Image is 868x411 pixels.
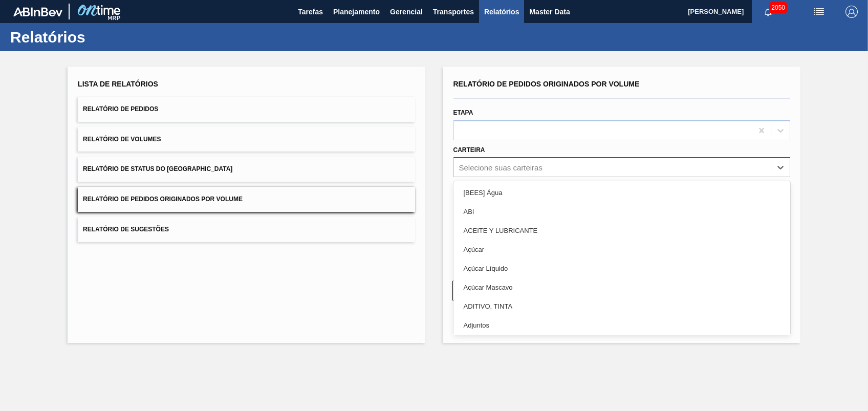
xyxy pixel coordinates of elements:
div: [BEES] Água [453,183,790,202]
div: Selecione suas carteiras [459,163,542,172]
span: Relatório de Volumes [83,136,161,143]
label: Etapa [453,109,473,116]
button: Relatório de Pedidos [78,97,415,122]
button: Relatório de Status do [GEOGRAPHIC_DATA] [78,157,415,182]
button: Relatório de Pedidos Originados por Volume [78,187,415,212]
div: Açúcar Líquido [453,259,790,278]
span: Relatório de Pedidos Originados por Volume [83,196,243,203]
span: Transportes [433,6,474,18]
span: Tarefas [298,6,323,18]
div: ADITIVO, TINTA [453,297,790,316]
span: Planejamento [333,6,380,18]
span: Gerencial [390,6,423,18]
div: ACEITE Y LUBRICANTE [453,221,790,240]
img: userActions [813,6,825,18]
span: Relatório de Status do [GEOGRAPHIC_DATA] [83,165,232,172]
h1: Relatórios [10,31,192,43]
span: Relatórios [484,6,519,18]
span: Relatório de Pedidos Originados por Volume [453,80,640,88]
span: Relatório de Sugestões [83,226,169,233]
span: Master Data [529,6,570,18]
button: Limpar [452,280,617,301]
button: Relatório de Sugestões [78,217,415,242]
button: Relatório de Volumes [78,127,415,152]
img: TNhmsLtSVTkK8tSr43FrP2fwEKptu5GPRR3wAAAABJRU5ErkJggg== [13,7,62,16]
span: 2050 [769,2,787,13]
img: Logout [845,6,858,18]
button: Notificações [752,5,785,19]
span: Lista de Relatórios [78,80,158,88]
div: Açúcar Mascavo [453,278,790,297]
label: Carteira [453,146,485,154]
div: ABI [453,202,790,221]
div: Açúcar [453,240,790,259]
span: Relatório de Pedidos [83,105,158,113]
div: Adjuntos [453,316,790,335]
